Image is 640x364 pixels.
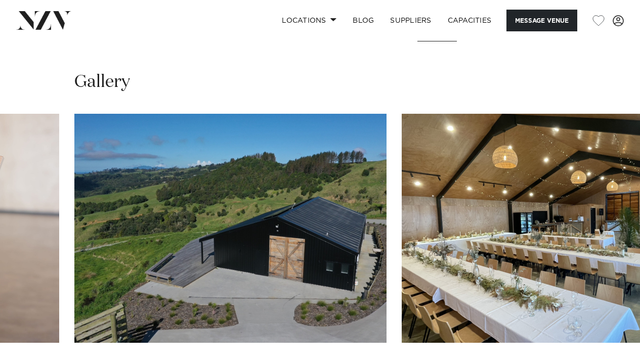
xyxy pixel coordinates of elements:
a: SUPPLIERS [382,10,439,31]
swiper-slide: 27 / 28 [74,114,387,343]
a: Locations [274,10,345,31]
a: Capacities [440,10,500,31]
img: nzv-logo.png [16,11,71,29]
a: BLOG [345,10,382,31]
button: Message Venue [506,10,577,31]
h2: Gallery [74,71,130,94]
